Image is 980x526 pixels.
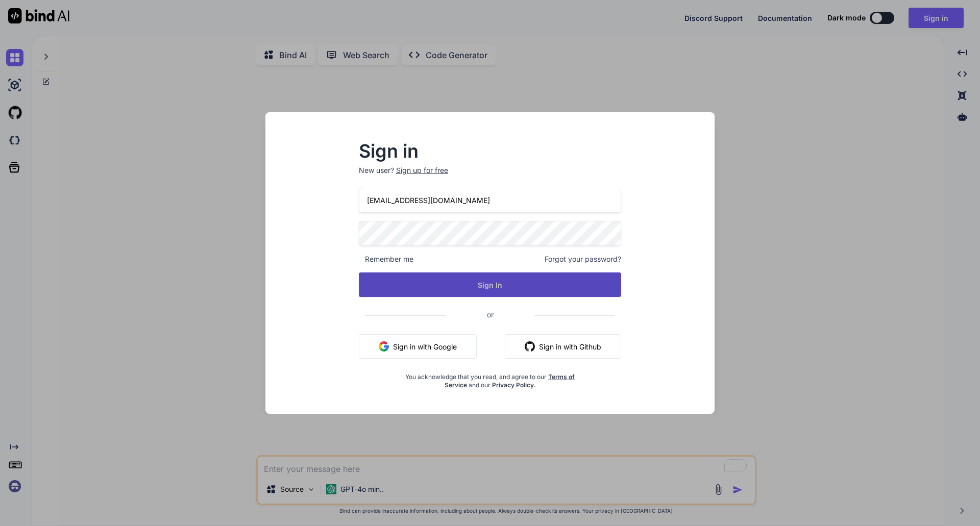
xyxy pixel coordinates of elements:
button: Sign In [359,272,621,297]
a: Privacy Policy. [492,381,536,389]
img: google [379,341,389,352]
a: Terms of Service [445,373,575,389]
div: Sign up for free [396,165,448,176]
span: Remember me [359,254,413,264]
div: You acknowledge that you read, and agree to our and our [403,367,578,389]
span: or [446,302,534,327]
h2: Sign in [359,143,621,159]
input: Login or Email [359,188,621,213]
button: Sign in with Github [505,334,621,359]
p: New user? [359,165,621,188]
img: github [525,341,535,352]
span: Forgot your password? [545,254,621,264]
button: Sign in with Google [359,334,477,359]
